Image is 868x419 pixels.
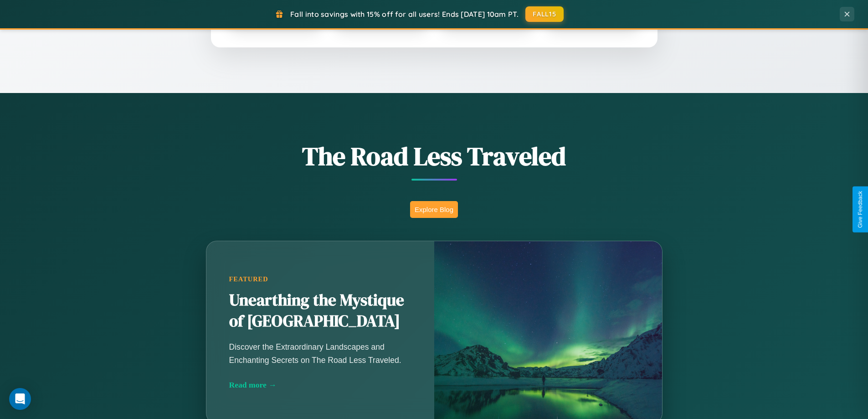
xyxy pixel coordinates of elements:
div: Open Intercom Messenger [9,388,31,410]
div: Give Feedback [857,191,863,228]
button: FALL15 [525,6,564,22]
div: Featured [229,275,411,283]
span: Fall into savings with 15% off for all users! Ends [DATE] 10am PT. [290,10,519,19]
h1: The Road Less Traveled [161,139,708,174]
div: Read more → [229,380,411,390]
p: Discover the Extraordinary Landscapes and Enchanting Secrets on The Road Less Traveled. [229,341,411,366]
h2: Unearthing the Mystique of [GEOGRAPHIC_DATA] [229,290,411,332]
button: Explore Blog [410,201,458,218]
